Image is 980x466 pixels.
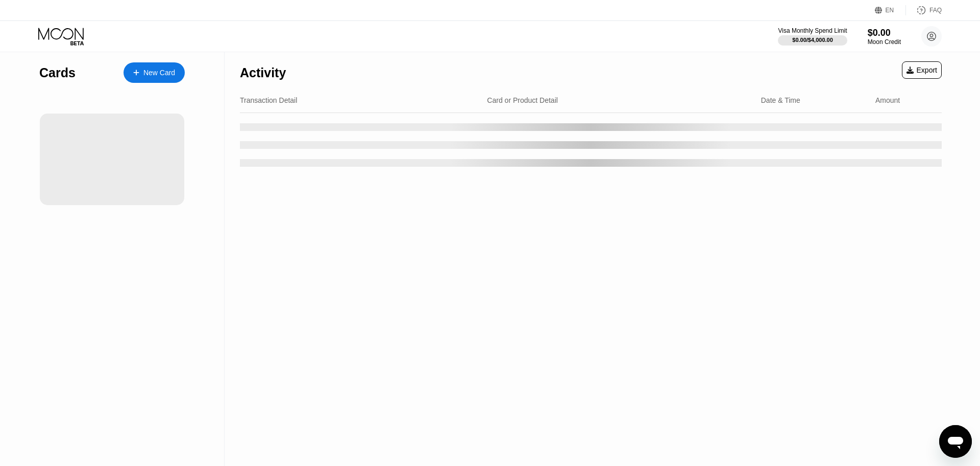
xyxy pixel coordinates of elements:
iframe: Button to launch messaging window [939,425,972,458]
div: Cards [39,65,76,80]
div: FAQ [929,7,942,14]
div: Visa Monthly Spend Limit [778,27,847,34]
div: $0.00 [868,28,901,38]
div: Visa Monthly Spend Limit$0.00/$4,000.00 [778,27,847,46]
div: $0.00Moon Credit [868,28,901,46]
div: Moon Credit [868,38,901,46]
div: Export [906,66,937,74]
div: EN [875,5,906,15]
div: $0.00 / $4,000.00 [792,37,833,43]
div: Date & Time [761,96,800,104]
div: Card or Product Detail [487,96,558,104]
div: Amount [875,96,900,104]
div: FAQ [906,5,942,15]
div: Activity [240,65,286,80]
div: Export [902,61,942,79]
div: EN [886,7,894,14]
div: Transaction Detail [240,96,297,104]
div: New Card [143,69,175,77]
div: New Card [124,62,185,83]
